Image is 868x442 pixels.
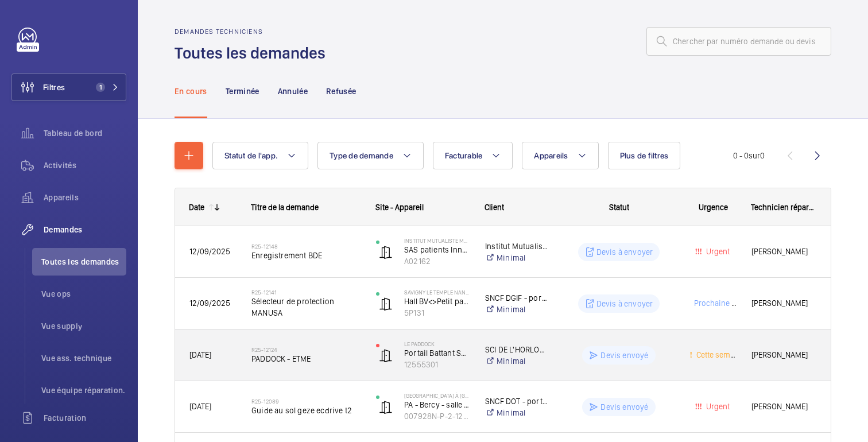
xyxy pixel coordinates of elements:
font: Devis à envoyer [596,299,653,308]
font: Vue ass. technique [41,354,111,363]
font: Hall BV<>Petit pavillon [404,297,483,306]
font: Urgence [699,203,728,212]
font: 5P131 [404,308,424,317]
img: automatic_door.svg [379,400,393,414]
font: R25-12148 [251,243,278,250]
font: Demandes [44,225,83,234]
font: Date [189,203,204,212]
font: Prochaine visite [694,298,750,308]
font: 0 - 0 [733,151,749,160]
font: Refusée [326,87,356,96]
font: R25-12124 [251,346,277,353]
button: Facturable [433,142,513,169]
font: sur [749,151,760,160]
font: Urgent [706,402,730,411]
font: Cette semaine [696,350,745,359]
font: Terminée [226,87,259,96]
font: Facturable [445,151,483,160]
font: [PERSON_NAME] [751,247,808,256]
a: Minimal [485,304,548,315]
font: Devis à envoyer [596,247,653,257]
font: Statut [609,203,629,212]
font: Facturation [44,413,87,422]
font: Toutes les demandes [175,43,325,63]
font: 12/09/2025 [189,298,230,308]
font: Appareils [44,193,79,202]
font: En cours [175,87,207,96]
font: A02162 [404,257,431,266]
font: Minimal [497,253,525,262]
button: Filtres1 [11,73,126,101]
button: Plus de filtres [608,142,681,169]
font: Technicien réparateur [751,203,827,212]
font: R25-12089 [251,398,278,405]
font: R25-12141 [251,289,277,296]
img: automatic_door.svg [379,297,393,311]
font: Tableau de bord [44,129,102,138]
font: SNCF DOT - portes automatiques [485,397,602,406]
font: Vue équipe réparation. [41,386,126,395]
font: 007928N-P-2-12-0-20 [404,412,483,421]
font: 0 [760,151,765,160]
font: PADDOCK - ETME [251,354,311,363]
font: [PERSON_NAME] [751,350,808,359]
font: Titre de la demande [251,203,319,212]
font: Institut Mutualiste Montsouris [404,237,493,244]
font: Minimal [497,305,525,314]
font: Vue supply [41,321,83,331]
font: Minimal [497,408,525,417]
img: automatic_door.svg [379,245,393,259]
font: Site - Appareil [375,203,424,212]
font: Filtres [43,83,65,92]
font: Statut de l'app. [224,151,278,160]
font: Vue ops [41,289,71,298]
font: Annulée [278,87,308,96]
font: Minimal [497,356,525,366]
font: 1 [99,83,102,91]
font: Demandes techniciens [175,28,263,36]
font: Urgent [706,247,730,256]
font: Type de demande [330,151,393,160]
input: Chercher par numéro demande ou devis [646,27,831,56]
font: Institut Mutualiste Montsouris [485,242,592,251]
a: Minimal [485,252,548,263]
font: Appareils [534,151,568,160]
font: Activités [44,161,76,170]
a: Minimal [485,407,548,418]
font: SCI DE L'HORLOGE 60 av [PERSON_NAME] 93320 [GEOGRAPHIC_DATA] [485,345,728,354]
font: Client [485,203,504,212]
img: automatic_door.svg [379,348,393,362]
font: Portail Battant Sortie [404,348,478,358]
font: [PERSON_NAME] [751,298,808,308]
font: SAVIGNY LE TEMPLE NANDY [404,289,472,296]
font: 12555301 [404,360,438,369]
font: Enregistrement BDE [251,251,322,260]
font: [GEOGRAPHIC_DATA] à [GEOGRAPHIC_DATA] [404,392,510,399]
button: Appareils [522,142,598,169]
font: 12/09/2025 [189,247,230,256]
font: SNCF DGIF - portes automatiques [485,293,604,303]
font: [DATE] [189,350,211,359]
font: Devis envoyé [600,402,648,412]
font: Guide au sol geze ecdrive t2 [251,406,352,415]
font: [PERSON_NAME] [751,402,808,411]
a: Minimal [485,355,548,367]
font: Plus de filtres [620,151,669,160]
button: Statut de l'app. [212,142,308,169]
font: PA - Bercy - salle d'attente (EX PA20) [404,400,530,409]
font: Le Paddock [404,340,435,347]
font: SAS patients Innova réveil - RECORD ESTA-R 20 - Coulissante vitrée 2 portes [404,245,672,254]
button: Type de demande [317,142,424,169]
font: Devis envoyé [600,351,648,360]
font: Toutes les demandes [41,257,119,266]
font: Sélecteur de protection MANUSA [251,297,334,317]
font: [DATE] [189,402,211,411]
